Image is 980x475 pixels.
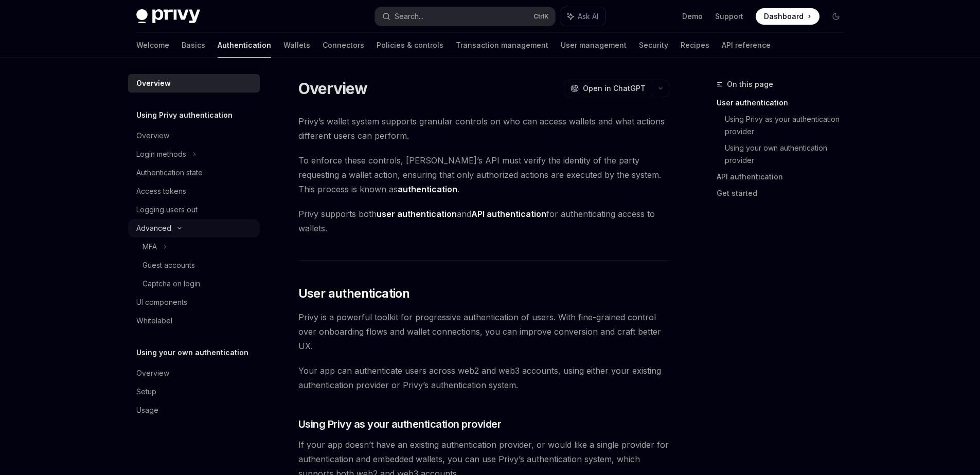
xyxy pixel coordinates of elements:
span: To enforce these controls, [PERSON_NAME]’s API must verify the identity of the party requesting a... [298,153,669,196]
h1: Overview [298,79,368,98]
div: Whitelabel [136,315,172,327]
div: MFA [142,241,157,253]
button: Open in ChatGPT [564,80,652,97]
a: Guest accounts [128,256,260,275]
a: Access tokens [128,182,260,200]
h5: Using Privy authentication [136,109,233,121]
a: Connectors [323,33,364,58]
a: Logging users out [128,200,260,219]
div: Search... [395,10,423,23]
a: Captcha on login [128,275,260,293]
a: Welcome [136,33,169,58]
div: Overview [136,77,171,89]
span: User authentication [298,285,410,302]
div: Access tokens [136,185,186,197]
a: Overview [128,74,260,93]
span: Ask AI [578,11,598,22]
div: Captcha on login [142,278,200,290]
img: dark logo [136,9,200,24]
span: Using Privy as your authentication provider [298,417,502,431]
a: Recipes [681,33,709,58]
a: Security [639,33,668,58]
span: Your app can authenticate users across web2 and web3 accounts, using either your existing authent... [298,363,669,392]
span: Open in ChatGPT [583,83,646,94]
div: Guest accounts [142,259,195,271]
strong: authentication [398,184,457,194]
span: Privy is a powerful toolkit for progressive authentication of users. With fine-grained control ov... [298,310,669,353]
div: Usage [136,404,158,416]
a: Basics [182,33,205,58]
h5: Using your own authentication [136,346,248,359]
a: Overview [128,126,260,145]
a: Dashboard [756,8,819,25]
a: Transaction management [456,33,548,58]
button: Toggle dark mode [828,8,844,25]
a: Policies & controls [377,33,443,58]
a: API authentication [717,169,852,185]
div: Overview [136,130,169,142]
a: Using Privy as your authentication provider [725,111,852,140]
a: Overview [128,364,260,382]
a: Setup [128,382,260,401]
span: On this page [727,78,773,90]
a: Wallets [283,33,310,58]
div: Logging users out [136,204,198,216]
a: Using your own authentication provider [725,140,852,169]
span: Privy’s wallet system supports granular controls on who can access wallets and what actions diffe... [298,114,669,143]
a: Demo [682,11,703,22]
a: Usage [128,401,260,419]
span: Dashboard [764,11,804,22]
span: Ctrl K [533,12,549,21]
strong: user authentication [377,209,457,219]
div: Authentication state [136,167,203,179]
button: Search...CtrlK [375,7,555,26]
div: Overview [136,367,169,379]
div: Login methods [136,148,186,160]
div: Setup [136,386,156,398]
span: Privy supports both and for authenticating access to wallets. [298,207,669,235]
a: Support [715,11,743,22]
a: User management [561,33,627,58]
div: Advanced [136,222,171,234]
a: Get started [717,185,852,202]
button: Ask AI [560,7,605,26]
a: API reference [722,33,771,58]
a: Authentication [218,33,271,58]
a: Authentication state [128,163,260,182]
a: Whitelabel [128,312,260,330]
a: UI components [128,293,260,312]
a: User authentication [717,95,852,111]
div: UI components [136,296,187,308]
strong: API authentication [471,209,546,219]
